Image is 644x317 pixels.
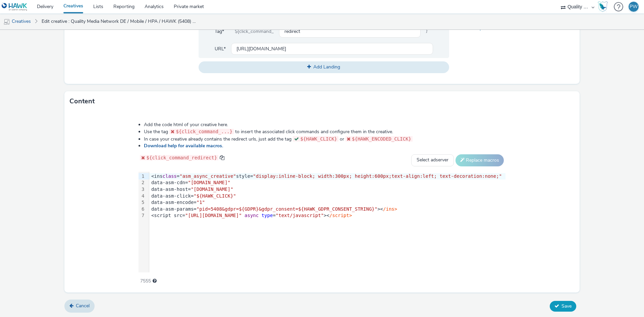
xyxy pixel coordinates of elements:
[2,3,28,11] img: undefined Logo
[598,1,610,12] a: Hawk Academy
[139,173,145,180] div: 1
[245,213,259,218] span: async
[139,186,145,193] div: 3
[276,213,324,218] span: "text/javascript"
[144,128,505,135] li: Use the tag to insert the associated click commands and configure them in the creative.
[144,136,505,143] li: In case your creative already contains the redirect urls, just add the tag or
[197,206,377,212] span: "pid=5408&gdpr=${GDPR}&gdpr_consent=${HAWK_GDPR_CONSENT_STRING}"
[561,303,572,309] span: Save
[149,206,505,213] div: data-asm-params= ><
[231,43,433,55] input: url...
[300,136,337,142] span: ${HAWK_CLICK}
[144,121,505,128] li: Add the code html of your creative here.
[188,180,230,185] span: "[DOMAIN_NAME]"
[197,200,205,205] span: "1"
[153,278,157,284] div: Maximum recommended length: 3000 characters.
[179,173,236,179] span: "asm_async_creative"
[38,13,199,30] a: Edit creative : Quality Media Network DE / Mobile / HPA / HAWK (5408) (copy)
[149,193,505,200] div: data-asm-click=
[262,213,273,218] span: type
[421,25,433,38] span: }
[253,173,502,179] span: "display:inline-block; width:300px; height:600px;text-align:left; text-decoration:none;"
[229,25,279,38] div: ${click_command_
[149,179,505,186] div: data-asm-cdn=
[149,199,505,206] div: data-asm-encode=
[139,179,145,186] div: 2
[455,154,504,166] button: Replace macros
[163,173,177,179] span: class
[199,61,449,73] button: Add Landing
[139,212,145,219] div: 7
[191,187,233,192] span: "[DOMAIN_NAME]"
[69,96,95,106] h3: Content
[149,173,505,180] div: <ins = style=
[3,18,10,25] img: mobile
[144,143,226,149] a: Download help for available macros.
[550,301,576,312] button: Save
[140,278,151,284] span: 7555
[146,155,217,160] span: ${click_command_redirect}
[149,212,505,219] div: <script src= = ><
[176,129,232,134] span: ${click_command_...}
[313,64,340,70] span: Add Landing
[383,206,397,212] span: /ins>
[185,213,242,218] span: "[URL][DOMAIN_NAME]"
[64,300,95,312] a: Cancel
[194,193,236,199] span: "${HAWK_CLICK}"
[598,1,608,12] img: Hawk Academy
[220,155,224,160] span: copy to clipboard
[352,136,411,142] span: ${HAWK_ENCODED_CLICK}
[630,2,638,12] div: PW
[149,186,505,193] div: data-asm-host=
[139,206,145,213] div: 6
[139,193,145,200] div: 4
[76,303,90,309] span: Cancel
[139,199,145,206] div: 5
[329,213,352,218] span: /script>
